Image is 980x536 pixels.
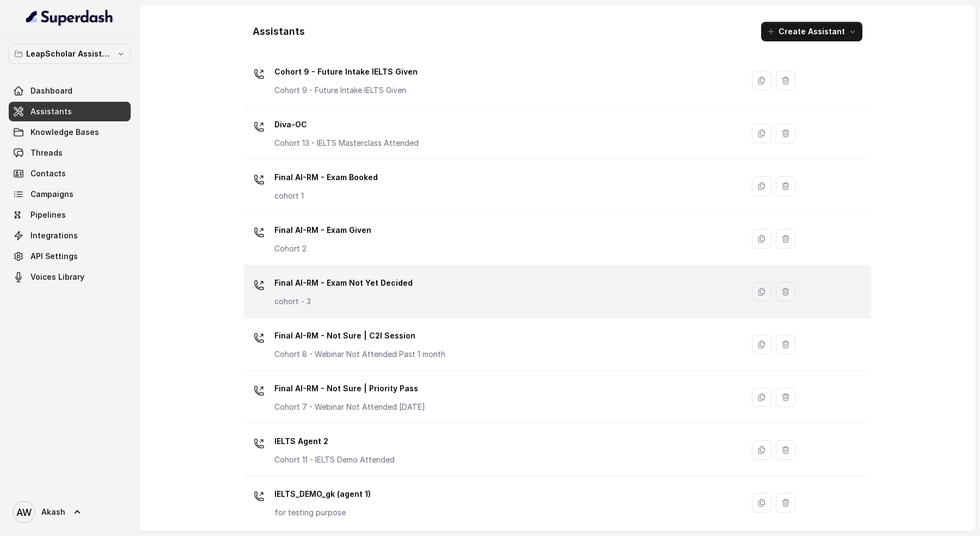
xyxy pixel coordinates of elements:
p: Cohort 8 - Webinar Not Attended Past 1 month [274,349,445,360]
p: Final AI-RM - Exam Booked [274,169,378,186]
p: Final AI-RM - Exam Given [274,221,371,239]
a: Akash [9,497,131,527]
span: Assistants [30,106,72,117]
a: Voices Library [9,267,131,287]
img: light.svg [26,9,114,26]
p: cohort 1 [274,190,378,201]
a: Knowledge Bases [9,122,131,142]
span: Campaigns [30,189,73,200]
a: Dashboard [9,81,131,101]
text: AW [16,507,32,518]
span: Pipelines [30,210,66,220]
button: Create Assistant [761,22,862,41]
span: Contacts [30,168,66,179]
a: Contacts [9,164,131,183]
span: Akash [41,507,65,517]
span: API Settings [30,251,78,262]
span: Voices Library [30,272,84,282]
p: Final AI-RM - Not Sure | C2I Session [274,327,445,344]
a: Threads [9,143,131,163]
p: Cohort 7 - Webinar Not Attended [DATE] [274,402,425,412]
a: Campaigns [9,184,131,204]
p: cohort - 3 [274,296,413,307]
span: Integrations [30,230,78,241]
p: Cohort 2 [274,243,371,254]
p: Final AI-RM - Not Sure | Priority Pass [274,380,425,397]
span: Knowledge Bases [30,127,99,138]
span: Dashboard [30,85,72,96]
p: for testing purpose [274,507,371,518]
p: Cohort 13 - IELTS Masterclass Attended [274,138,419,149]
p: Cohort 9 - Future Intake IELTS Given [274,85,418,96]
a: API Settings [9,247,131,266]
button: LeapScholar Assistant [9,44,131,64]
p: Cohort 9 - Future Intake IELTS Given [274,63,418,81]
p: IELTS_DEMO_gk (agent 1) [274,485,371,503]
a: Assistants [9,102,131,121]
span: Threads [30,147,63,158]
p: Cohort 11 - IELTS Demo Attended [274,454,395,465]
p: Diva-OC [274,116,419,133]
p: IELTS Agent 2 [274,433,395,450]
a: Integrations [9,226,131,245]
a: Pipelines [9,205,131,225]
p: LeapScholar Assistant [26,47,113,60]
p: Final AI-RM - Exam Not Yet Decided [274,274,413,292]
h1: Assistants [253,23,305,40]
